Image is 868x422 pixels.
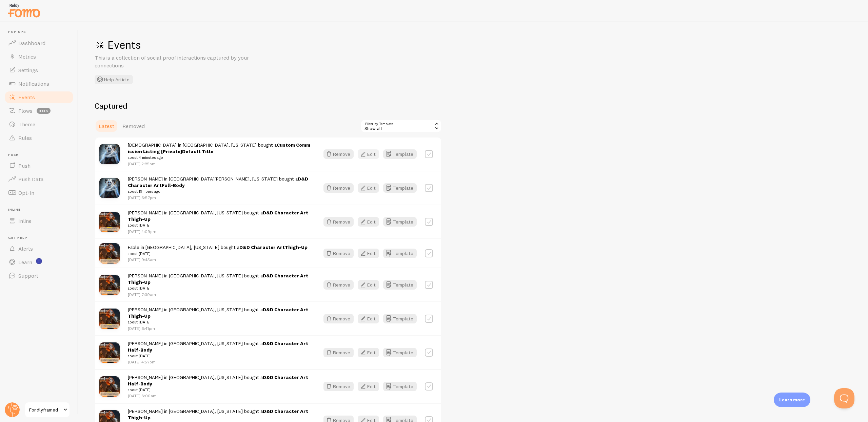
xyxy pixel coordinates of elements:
[128,307,308,319] strong: Thigh-Up
[18,94,35,101] span: Events
[4,159,74,172] a: Push
[358,348,379,357] button: Edit
[358,314,379,323] button: Edit
[4,172,74,186] a: Push Data
[128,359,311,365] p: [DATE] 4:57pm
[323,183,354,193] button: Remove
[18,176,44,183] span: Push Data
[323,280,354,290] button: Remove
[358,280,379,290] button: Edit
[128,210,308,222] strong: Thigh-Up
[358,149,383,159] a: Edit
[7,2,41,19] img: fomo-relay-logo-orange.svg
[95,101,442,111] h2: Captured
[383,149,417,159] button: Template
[323,149,354,159] button: Remove
[128,273,308,285] strong: Thigh-Up
[323,382,354,391] button: Remove
[128,408,308,421] strong: Thigh-Up
[383,217,417,227] button: Template
[36,258,42,264] svg: <p>Watch New Feature Tutorials!</p>
[8,236,74,240] span: Get Help
[128,340,311,359] span: [PERSON_NAME] in [GEOGRAPHIC_DATA], [US_STATE] bought a
[128,244,308,257] span: Fable in [GEOGRAPHIC_DATA], [US_STATE] bought a
[383,280,417,290] button: Template
[239,244,308,250] strong: Thigh-Up
[128,307,311,325] span: [PERSON_NAME] in [GEOGRAPHIC_DATA], [US_STATE] bought a
[4,50,74,63] a: Metrics
[128,387,311,393] small: about [DATE]
[95,119,118,133] a: Latest
[383,382,417,391] button: Template
[4,255,74,269] a: Learn
[128,285,311,291] small: about [DATE]
[8,153,74,157] span: Push
[263,307,308,313] a: D&D Character Art
[99,309,120,329] img: First_Timer_FF_eef16fef-b6b9-48c6-b3c0-a2a8012b779c.webp
[4,104,74,118] a: Flows beta
[128,176,311,195] span: [PERSON_NAME] in [GEOGRAPHIC_DATA][PERSON_NAME], [US_STATE] bought a
[128,195,311,201] p: [DATE] 6:57pm
[128,154,311,161] small: about 4 minutes ago
[358,280,383,290] a: Edit
[834,388,854,408] iframe: Help Scout Beacon - Open
[128,161,311,167] p: [DATE] 2:25pm
[128,374,311,393] span: [PERSON_NAME] in [GEOGRAPHIC_DATA], [US_STATE] bought a
[18,134,32,141] span: Rules
[99,243,120,263] img: First_Timer_FF_eef16fef-b6b9-48c6-b3c0-a2a8012b779c.webp
[18,67,38,73] span: Settings
[99,123,114,129] span: Latest
[4,118,74,131] a: Theme
[263,408,308,414] a: D&D Character Art
[779,397,805,403] p: Learn more
[128,222,311,228] small: about [DATE]
[4,36,74,50] a: Dashboard
[383,183,417,193] button: Template
[95,38,298,52] h1: Events
[128,353,311,359] small: about [DATE]
[358,314,383,323] a: Edit
[128,393,311,399] p: [DATE] 8:00am
[4,186,74,199] a: Opt-In
[358,249,383,258] a: Edit
[4,242,74,255] a: Alerts
[95,75,133,84] button: Help Article
[128,340,308,353] strong: Half-Body
[383,314,417,323] button: Template
[128,257,308,262] p: [DATE] 9:45am
[128,210,311,229] span: [PERSON_NAME] in [GEOGRAPHIC_DATA], [US_STATE] bought a
[358,217,383,227] a: Edit
[358,348,383,357] a: Edit
[99,144,120,164] img: FF_Sample_15.webp
[18,53,36,60] span: Metrics
[18,121,35,128] span: Theme
[128,374,308,387] strong: Half-Body
[18,245,33,252] span: Alerts
[18,259,32,266] span: Learn
[8,208,74,212] span: Inline
[4,90,74,104] a: Events
[128,188,311,194] small: about 19 hours ago
[95,54,257,69] p: This is a collection of social proof interactions captured by your connections
[358,183,379,193] button: Edit
[263,374,308,380] a: D&D Character Art
[118,119,149,133] a: Removed
[358,149,379,159] button: Edit
[99,275,120,295] img: First_Timer_FF_eef16fef-b6b9-48c6-b3c0-a2a8012b779c.webp
[4,214,74,228] a: Inline
[383,249,417,258] button: Template
[4,77,74,90] a: Notifications
[18,189,34,196] span: Opt-In
[99,342,120,363] img: First_Timer_FF_eef16fef-b6b9-48c6-b3c0-a2a8012b779c.webp
[239,244,285,250] a: D&D Character Art
[4,63,74,77] a: Settings
[383,348,417,357] button: Template
[122,123,145,129] span: Removed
